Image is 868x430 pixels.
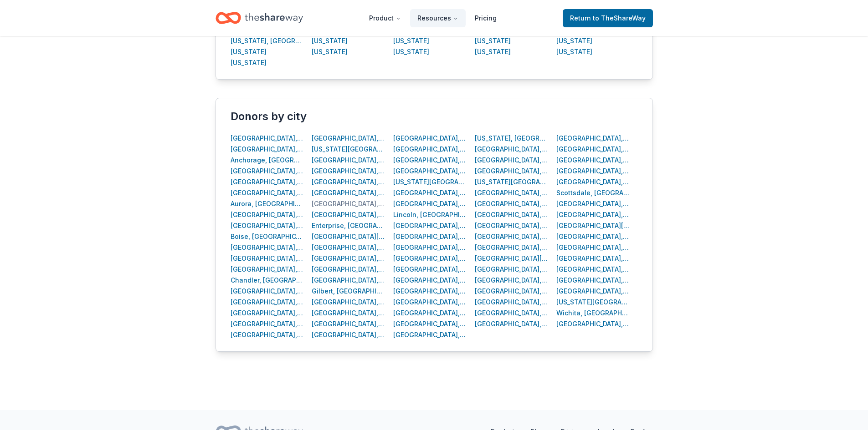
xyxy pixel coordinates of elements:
button: [GEOGRAPHIC_DATA], [GEOGRAPHIC_DATA] [312,187,385,198]
button: [GEOGRAPHIC_DATA], [GEOGRAPHIC_DATA] [556,198,630,209]
div: [GEOGRAPHIC_DATA][PERSON_NAME], [GEOGRAPHIC_DATA] [312,231,385,242]
a: Home [216,7,303,29]
div: Aurora, [GEOGRAPHIC_DATA] [231,198,304,209]
div: [GEOGRAPHIC_DATA], [GEOGRAPHIC_DATA] [475,198,548,209]
button: [US_STATE][GEOGRAPHIC_DATA], [GEOGRAPHIC_DATA] [556,297,630,308]
button: [GEOGRAPHIC_DATA], [GEOGRAPHIC_DATA] [393,144,467,155]
div: Lincoln, [GEOGRAPHIC_DATA] [393,209,467,220]
button: [US_STATE] [393,46,429,57]
div: [GEOGRAPHIC_DATA], [GEOGRAPHIC_DATA] [475,264,548,275]
button: [GEOGRAPHIC_DATA], [GEOGRAPHIC_DATA] [393,231,467,242]
div: [GEOGRAPHIC_DATA][PERSON_NAME], [GEOGRAPHIC_DATA] [556,220,630,231]
div: [GEOGRAPHIC_DATA], [GEOGRAPHIC_DATA] [312,242,385,253]
button: [GEOGRAPHIC_DATA], [GEOGRAPHIC_DATA] [393,242,467,253]
div: [GEOGRAPHIC_DATA], [GEOGRAPHIC_DATA] [231,220,304,231]
button: [GEOGRAPHIC_DATA], [GEOGRAPHIC_DATA] [393,198,467,209]
div: [GEOGRAPHIC_DATA], [GEOGRAPHIC_DATA] [231,209,304,220]
div: [GEOGRAPHIC_DATA], [GEOGRAPHIC_DATA] [231,187,304,198]
button: [US_STATE] [312,46,348,57]
button: [GEOGRAPHIC_DATA], [GEOGRAPHIC_DATA] [475,242,548,253]
div: [GEOGRAPHIC_DATA], [GEOGRAPHIC_DATA] [556,133,630,144]
button: [US_STATE] [312,35,348,46]
button: [GEOGRAPHIC_DATA], [GEOGRAPHIC_DATA] [556,319,630,329]
div: [GEOGRAPHIC_DATA][PERSON_NAME], [GEOGRAPHIC_DATA] [475,253,548,264]
div: [GEOGRAPHIC_DATA], [GEOGRAPHIC_DATA] [312,177,385,187]
div: Chandler, [GEOGRAPHIC_DATA] [231,275,304,286]
button: [US_STATE], [GEOGRAPHIC_DATA] [475,133,548,144]
button: Wichita, [GEOGRAPHIC_DATA] [556,308,630,319]
button: [US_STATE][GEOGRAPHIC_DATA], [GEOGRAPHIC_DATA] [393,177,467,187]
button: [GEOGRAPHIC_DATA], [GEOGRAPHIC_DATA] [231,144,304,155]
button: [GEOGRAPHIC_DATA], [GEOGRAPHIC_DATA] [556,155,630,166]
button: [GEOGRAPHIC_DATA], [GEOGRAPHIC_DATA] [231,329,304,340]
div: [GEOGRAPHIC_DATA], [GEOGRAPHIC_DATA] [475,275,548,286]
button: [US_STATE] [393,35,429,46]
button: [GEOGRAPHIC_DATA], [GEOGRAPHIC_DATA] [231,264,304,275]
button: [GEOGRAPHIC_DATA], [GEOGRAPHIC_DATA] [312,319,385,329]
button: [GEOGRAPHIC_DATA], [GEOGRAPHIC_DATA] [475,308,548,319]
div: [GEOGRAPHIC_DATA], [GEOGRAPHIC_DATA] [312,155,385,166]
span: to TheShareWay [593,14,646,22]
button: [GEOGRAPHIC_DATA], [GEOGRAPHIC_DATA] [556,209,630,220]
div: [GEOGRAPHIC_DATA], [GEOGRAPHIC_DATA] [475,187,548,198]
button: Product [362,9,408,27]
button: [US_STATE][GEOGRAPHIC_DATA], [GEOGRAPHIC_DATA] [475,177,548,187]
button: [GEOGRAPHIC_DATA], [GEOGRAPHIC_DATA] [556,166,630,177]
button: [GEOGRAPHIC_DATA], [GEOGRAPHIC_DATA] [393,166,467,177]
button: Boise, [GEOGRAPHIC_DATA] [231,231,304,242]
button: [GEOGRAPHIC_DATA], [GEOGRAPHIC_DATA] [475,220,548,231]
div: [GEOGRAPHIC_DATA], [GEOGRAPHIC_DATA] [231,253,304,264]
button: [GEOGRAPHIC_DATA], [GEOGRAPHIC_DATA] [312,133,385,144]
div: Enterprise, [GEOGRAPHIC_DATA] [312,220,385,231]
button: [GEOGRAPHIC_DATA], [GEOGRAPHIC_DATA] [475,286,548,297]
button: [GEOGRAPHIC_DATA], [GEOGRAPHIC_DATA] [475,319,548,329]
div: [GEOGRAPHIC_DATA], [GEOGRAPHIC_DATA] [393,275,467,286]
button: [GEOGRAPHIC_DATA], [GEOGRAPHIC_DATA] [393,329,467,340]
button: [GEOGRAPHIC_DATA], [GEOGRAPHIC_DATA] [393,253,467,264]
button: [GEOGRAPHIC_DATA], [GEOGRAPHIC_DATA] [312,329,385,340]
button: [GEOGRAPHIC_DATA], [GEOGRAPHIC_DATA] [312,297,385,308]
button: [US_STATE] [475,46,511,57]
div: [GEOGRAPHIC_DATA], [GEOGRAPHIC_DATA] [475,209,548,220]
button: [GEOGRAPHIC_DATA], [GEOGRAPHIC_DATA] [475,231,548,242]
button: [GEOGRAPHIC_DATA], [GEOGRAPHIC_DATA] [393,297,467,308]
button: [GEOGRAPHIC_DATA], [GEOGRAPHIC_DATA] [556,144,630,155]
button: [US_STATE] [556,35,592,46]
div: Anchorage, [GEOGRAPHIC_DATA] [231,155,304,166]
div: [GEOGRAPHIC_DATA], [GEOGRAPHIC_DATA] [393,264,467,275]
button: [GEOGRAPHIC_DATA], [GEOGRAPHIC_DATA] [231,166,304,177]
button: [GEOGRAPHIC_DATA], [GEOGRAPHIC_DATA] [231,308,304,319]
span: Return [570,13,646,24]
div: [GEOGRAPHIC_DATA], [GEOGRAPHIC_DATA] [231,177,304,187]
div: [US_STATE], [GEOGRAPHIC_DATA] [231,35,304,46]
button: [GEOGRAPHIC_DATA], [GEOGRAPHIC_DATA] [231,242,304,253]
button: [GEOGRAPHIC_DATA], [GEOGRAPHIC_DATA] [393,187,467,198]
button: [GEOGRAPHIC_DATA], [GEOGRAPHIC_DATA] [312,253,385,264]
button: [GEOGRAPHIC_DATA], [GEOGRAPHIC_DATA] [312,308,385,319]
button: [GEOGRAPHIC_DATA], [GEOGRAPHIC_DATA] [475,155,548,166]
div: [GEOGRAPHIC_DATA], [GEOGRAPHIC_DATA] [475,144,548,155]
div: [GEOGRAPHIC_DATA], [GEOGRAPHIC_DATA] [393,220,467,231]
div: [GEOGRAPHIC_DATA], [GEOGRAPHIC_DATA] [312,209,385,220]
div: [GEOGRAPHIC_DATA], [GEOGRAPHIC_DATA] [231,133,304,144]
div: [GEOGRAPHIC_DATA], [GEOGRAPHIC_DATA] [556,177,630,187]
div: [GEOGRAPHIC_DATA], [GEOGRAPHIC_DATA] [231,319,304,329]
button: [GEOGRAPHIC_DATA], [GEOGRAPHIC_DATA] [231,286,304,297]
button: [GEOGRAPHIC_DATA], [GEOGRAPHIC_DATA] [312,275,385,286]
